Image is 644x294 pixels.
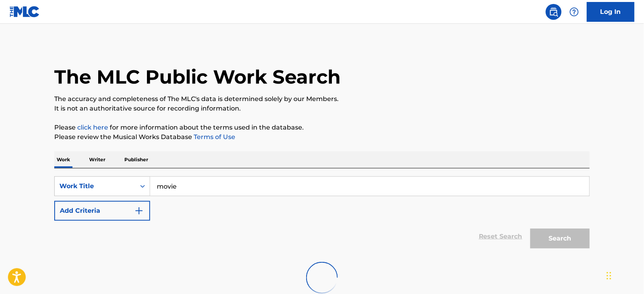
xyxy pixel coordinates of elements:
[54,94,590,104] p: The accuracy and completeness of The MLC's data is determined solely by our Members.
[549,7,558,17] img: search
[77,124,108,131] a: click here
[306,262,338,294] img: preloader
[192,133,235,141] a: Terms of Use
[54,65,341,89] h1: The MLC Public Work Search
[54,132,590,142] p: Please review the Musical Works Database
[54,176,590,252] form: Search Form
[54,201,150,221] button: Add Criteria
[604,256,644,294] iframe: Chat Widget
[134,206,144,216] img: 9d2ae6d4665cec9f34b9.svg
[59,181,131,191] div: Work Title
[10,6,40,17] img: MLC Logo
[546,4,562,20] a: Public Search
[607,264,612,288] div: Drag
[570,7,579,17] img: help
[54,123,590,132] p: Please for more information about the terms used in the database.
[122,151,151,168] p: Publisher
[87,151,108,168] p: Writer
[587,2,634,22] a: Log In
[54,104,590,113] p: It is not an authoritative source for recording information.
[54,151,72,168] p: Work
[566,4,582,20] div: Help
